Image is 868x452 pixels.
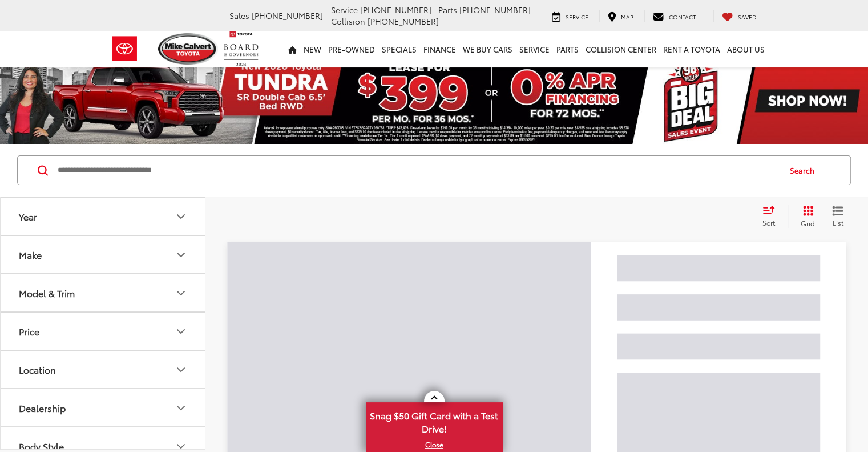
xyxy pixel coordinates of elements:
span: Collision [331,15,365,27]
button: LocationLocation [1,351,206,388]
div: Price [174,325,188,338]
div: Location [19,364,56,375]
div: Year [174,210,188,223]
span: Service [566,13,588,21]
span: Map [621,13,633,21]
span: Contact [669,13,696,21]
span: Sales [229,10,249,21]
span: [PHONE_NUMBER] [360,4,431,15]
a: Service [516,31,553,67]
button: Search [779,156,831,185]
a: Specials [378,31,420,67]
a: Service [543,10,597,22]
a: About Us [724,31,768,67]
button: Select sort value [757,205,788,228]
button: DealershipDealership [1,389,206,426]
div: Body Style [19,441,64,451]
button: PricePrice [1,313,206,350]
a: New [300,31,325,67]
button: YearYear [1,198,206,235]
a: Home [285,31,300,67]
button: Grid View [788,205,823,228]
a: Finance [420,31,459,67]
button: Model & TrimModel & Trim [1,274,206,311]
div: Dealership [174,401,188,415]
a: My Saved Vehicles [713,10,765,22]
div: Make [174,248,188,262]
span: Saved [738,13,757,21]
a: Collision Center [582,31,660,67]
span: [PHONE_NUMBER] [459,4,531,15]
div: Model & Trim [174,286,188,300]
div: Price [19,326,39,337]
span: List [832,218,843,227]
span: Grid [801,218,815,228]
button: List View [823,205,852,228]
span: Sort [762,218,775,227]
span: Parts [438,4,457,15]
div: Model & Trim [19,287,75,298]
a: Rent a Toyota [660,31,724,67]
a: Pre-Owned [325,31,378,67]
span: Service [331,4,358,15]
a: Parts [553,31,582,67]
div: Make [19,249,42,260]
span: [PHONE_NUMBER] [368,15,439,27]
img: Toyota [103,30,146,67]
img: Mike Calvert Toyota [158,33,219,65]
input: Search by Make, Model, or Keyword [56,157,779,184]
div: Year [19,211,37,222]
span: [PHONE_NUMBER] [252,10,323,21]
button: MakeMake [1,236,206,273]
div: Dealership [19,402,66,413]
a: Map [599,10,642,22]
div: Location [174,363,188,377]
a: Contact [644,10,704,22]
a: WE BUY CARS [459,31,516,67]
span: Snag $50 Gift Card with a Test Drive! [367,403,502,438]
